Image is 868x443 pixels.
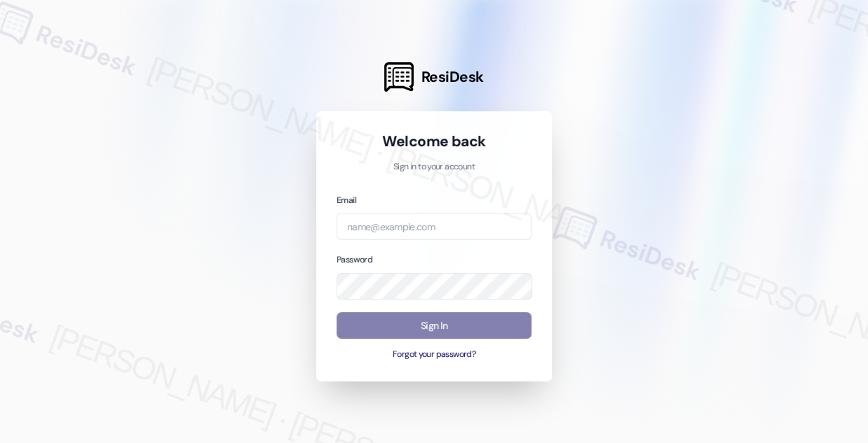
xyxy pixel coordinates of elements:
[337,312,531,339] button: Sign In
[337,349,531,361] button: Forgot your password?
[337,161,531,174] p: Sign in to your account
[384,62,414,92] img: ResiDesk Logo
[337,195,356,206] label: Email
[337,254,372,265] label: Password
[421,67,484,87] span: ResiDesk
[337,213,531,240] input: name@example.com
[337,132,531,151] h1: Welcome back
